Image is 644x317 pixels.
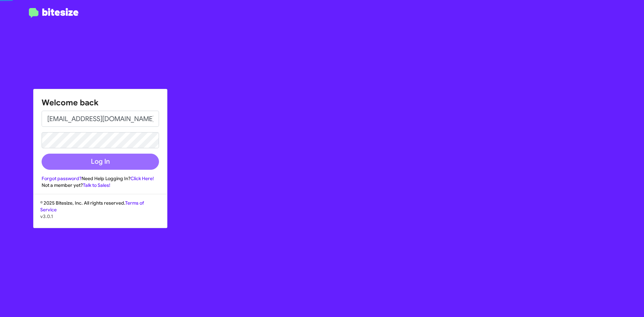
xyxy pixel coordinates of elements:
a: Talk to Sales! [83,182,110,188]
a: Forgot password? [42,175,82,181]
div: Need Help Logging In? [42,175,159,182]
button: Log In [42,154,159,170]
input: Email address [42,111,159,127]
h1: Welcome back [42,97,159,108]
div: © 2025 Bitesize, Inc. All rights reserved. [34,200,167,228]
p: v3.0.1 [40,213,160,220]
div: Not a member yet? [42,182,159,189]
a: Click Here! [130,175,154,181]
